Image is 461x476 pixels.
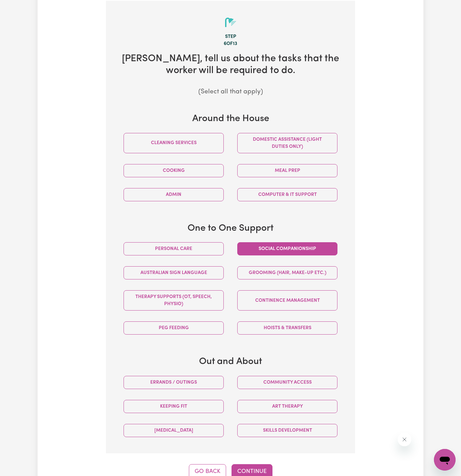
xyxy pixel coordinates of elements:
[117,33,344,41] div: Step
[237,290,337,311] button: Continence management
[124,164,224,177] button: Cooking
[237,164,337,177] button: Meal prep
[124,424,224,437] button: [MEDICAL_DATA]
[237,400,337,413] button: Art therapy
[117,356,344,368] h3: Out and About
[117,40,344,48] div: 6 of 13
[434,449,456,471] iframe: Button to launch messaging window
[124,266,224,279] button: Australian Sign Language
[237,242,337,255] button: Social companionship
[237,266,337,279] button: Grooming (hair, make-up etc.)
[124,188,224,201] button: Admin
[124,242,224,255] button: Personal care
[398,433,411,446] iframe: Close message
[117,53,344,76] h2: [PERSON_NAME] , tell us about the tasks that the worker will be required to do.
[124,376,224,389] button: Errands / Outings
[124,400,224,413] button: Keeping fit
[124,290,224,311] button: Therapy Supports (OT, speech, physio)
[237,133,337,153] button: Domestic assistance (light duties only)
[124,133,224,153] button: Cleaning services
[117,223,344,234] h3: One to One Support
[237,376,337,389] button: Community access
[117,87,344,97] p: (Select all that apply)
[124,321,224,335] button: PEG feeding
[237,424,337,437] button: Skills Development
[117,113,344,125] h3: Around the House
[4,5,41,10] span: Need any help?
[237,188,337,201] button: Computer & IT Support
[237,321,337,335] button: Hoists & transfers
